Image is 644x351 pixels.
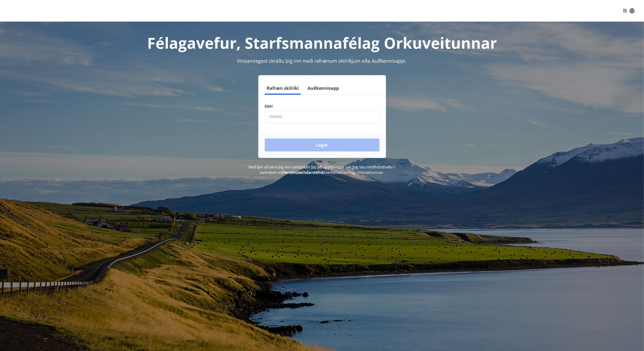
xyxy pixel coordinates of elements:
[237,58,407,64] span: Vinsamlegast skráðu þig inn með rafrænum skilríkjum eða Auðkennisappi.
[134,32,510,53] h1: Félagavefur, Starfsmannafélag Orkuveitunnar
[620,6,638,16] button: ÍS
[265,82,301,95] button: Rafræn skilríki
[249,164,395,175] span: Með því að skrá þig inn samþykkir þú að upplýsingar um þig séu meðhöndlaðar í samræmi við Starfsm...
[265,104,379,109] label: Sími
[283,170,323,175] a: Persónuverndarstefna
[306,82,341,95] button: Auðkennisapp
